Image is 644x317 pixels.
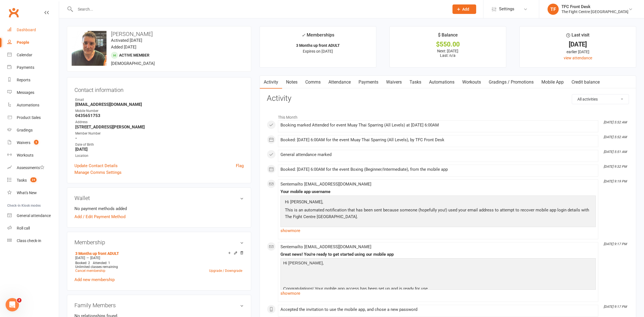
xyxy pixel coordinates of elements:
[236,162,244,169] a: Flag
[568,76,604,89] a: Credit balance
[566,31,589,42] div: Last visit
[548,4,559,15] div: TF
[296,43,340,48] strong: 3 Months up front ADULT
[7,187,59,199] a: What's New
[284,207,593,221] p: This is an automated notification that has been sent because someone (hopefully you!) used your e...
[7,6,21,19] a: Clubworx
[302,31,334,42] div: Memberships
[6,298,19,311] iframe: Intercom live chat
[74,162,118,169] a: Update Contact Details
[17,140,30,145] div: Waivers
[7,136,59,149] a: Waivers 3
[7,74,59,86] a: Reports
[74,239,244,245] h3: Membership
[525,49,631,55] div: earlier [DATE]
[111,61,155,66] span: [DEMOGRAPHIC_DATA]
[75,131,244,136] div: Member Number
[17,90,34,95] div: Messages
[406,76,425,89] a: Tasks
[111,38,142,43] time: Activated [DATE]
[284,199,593,207] p: Hi [PERSON_NAME],
[499,3,514,15] span: Settings
[119,53,149,57] span: Active member
[75,251,119,256] a: 3 Months up front ADULT
[75,147,244,152] strong: [DATE]
[7,111,59,124] a: Product Sales
[17,165,44,170] div: Assessments
[93,261,110,265] span: Attended: 1
[7,36,59,49] a: People
[74,5,445,13] input: Search...
[604,179,627,183] i: [DATE] 9:19 PM
[485,76,538,89] a: Gradings / Promotions
[325,76,355,89] a: Attendance
[17,178,27,182] div: Tasks
[280,123,596,128] div: Booking marked Attended for event Muay Thai Sparring (All Levels) at [DATE] 6:00AM
[303,49,333,53] span: Expires on [DATE]
[111,45,136,50] time: Added [DATE]
[7,149,59,162] a: Workouts
[17,78,30,82] div: Reports
[75,113,244,118] strong: 0435651753
[282,76,301,89] a: Notes
[302,33,305,38] i: ✓
[17,153,33,157] div: Workouts
[280,307,596,312] div: Accepted the invitation to use the mobile app, and chose a new password
[355,76,382,89] a: Payments
[382,76,406,89] a: Waivers
[280,167,596,172] div: Booked: [DATE] 6:00AM for the event Boxing (Beginner/Intermediate), from the mobile app
[75,265,118,269] span: Unlimited classes remaining
[301,76,325,89] a: Comms
[17,213,51,218] div: General attendance
[75,261,90,265] span: Booked: 2
[458,76,485,89] a: Workouts
[267,111,629,120] li: This Month
[75,136,244,141] strong: -
[74,302,244,308] h3: Family Members
[7,235,59,247] a: Class kiosk mode
[280,138,596,142] div: Booked: [DATE] 6:00AM for the event Muay Thai Sparring (All Levels), by TFC Front Desk
[17,238,41,243] div: Class check-in
[604,242,627,246] i: [DATE] 9:17 PM
[538,76,568,89] a: Mobile App
[209,269,242,273] a: Upgrade / Downgrade
[561,9,628,14] div: The Fight Centre [GEOGRAPHIC_DATA]
[7,49,59,61] a: Calendar
[395,42,501,47] div: $550.00
[7,61,59,74] a: Payments
[17,115,41,120] div: Product Sales
[525,42,631,47] div: [DATE]
[75,256,85,260] span: [DATE]
[7,99,59,111] a: Automations
[17,298,21,303] span: 2
[267,94,629,103] h3: Activity
[260,76,282,89] a: Activity
[7,174,59,187] a: Tasks 24
[604,305,627,309] i: [DATE] 9:17 PM
[72,31,106,66] img: image1754956231.png
[75,102,244,107] strong: [EMAIL_ADDRESS][DOMAIN_NAME]
[75,125,244,130] strong: [STREET_ADDRESS][PERSON_NAME]
[74,256,244,260] div: —
[17,28,36,32] div: Dashboard
[74,205,244,212] li: No payment methods added
[280,252,596,257] div: Great news! You're ready to get started using our mobile app
[282,260,594,268] p: Hi [PERSON_NAME],
[74,277,115,282] a: Add new membership
[17,53,32,57] div: Calendar
[604,165,627,169] i: [DATE] 9:32 PM
[30,177,37,182] span: 24
[284,226,593,234] p: Your unique mobile app username is:
[7,86,59,99] a: Messages
[7,124,59,136] a: Gradings
[72,31,246,37] h3: [PERSON_NAME]
[17,40,29,45] div: People
[604,150,627,154] i: [DATE] 5:51 AM
[438,31,458,42] div: $ Balance
[452,4,476,14] button: Add
[7,222,59,235] a: Roll call
[7,209,59,222] a: General attendance kiosk mode
[17,191,37,195] div: What's New
[280,227,596,235] a: show more
[34,140,38,145] span: 3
